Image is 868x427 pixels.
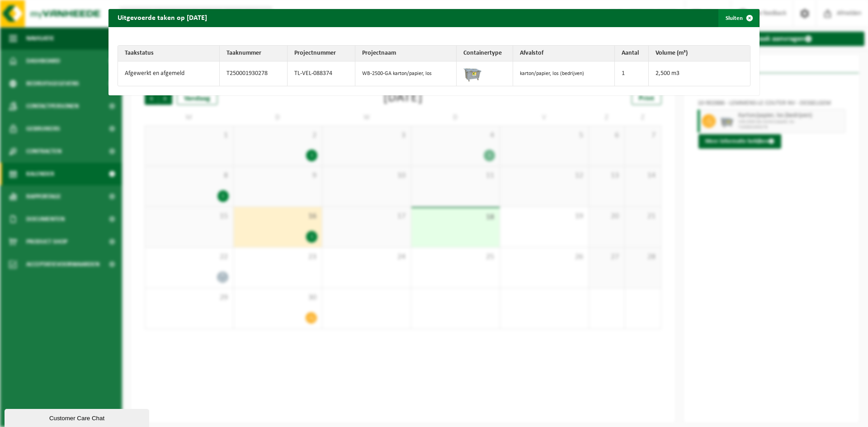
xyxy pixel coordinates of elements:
[457,46,513,61] th: Containertype
[220,46,288,61] th: Taaknummer
[355,46,457,61] th: Projectnaam
[615,46,649,61] th: Aantal
[288,61,355,86] td: TL-VEL-088374
[288,46,355,61] th: Projectnummer
[615,61,649,86] td: 1
[463,64,481,82] img: WB-2500-GAL-GY-01
[118,46,220,61] th: Taakstatus
[118,61,220,86] td: Afgewerkt en afgemeld
[649,46,750,61] th: Volume (m³)
[513,61,615,86] td: karton/papier, los (bedrijven)
[513,46,615,61] th: Afvalstof
[649,61,750,86] td: 2,500 m3
[108,9,216,26] h2: Uitgevoerde taken op [DATE]
[718,9,759,27] button: Sluiten
[220,61,288,86] td: T250001930278
[5,407,151,427] iframe: chat widget
[355,61,457,86] td: WB-2500-GA karton/papier, los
